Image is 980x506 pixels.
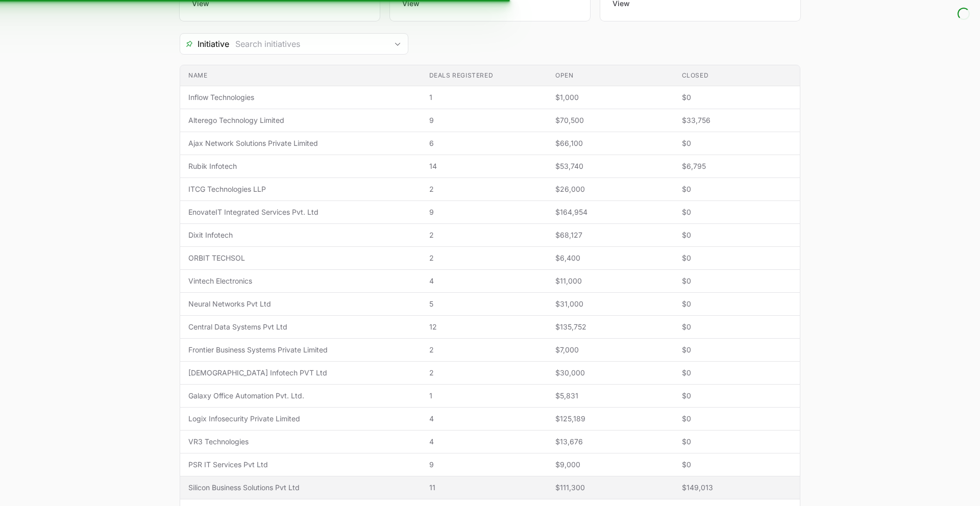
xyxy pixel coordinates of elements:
span: 1 [429,391,539,401]
span: $0 [682,184,792,194]
span: ORBIT TECHSOL [188,253,413,263]
span: $26,000 [555,184,665,194]
span: 11 [429,483,539,493]
span: Inflow Technologies [188,92,413,103]
span: $0 [682,437,792,447]
span: $53,740 [555,161,665,171]
span: 4 [429,437,539,447]
th: Deals registered [421,65,547,86]
span: $0 [682,368,792,378]
span: $0 [682,460,792,470]
span: $33,756 [682,115,792,125]
span: $0 [682,299,792,309]
span: $111,300 [555,483,665,493]
span: $0 [682,207,792,217]
span: 4 [429,276,539,286]
span: Central Data Systems Pvt Ltd [188,322,413,332]
span: $9,000 [555,460,665,470]
span: Ajax Network Solutions Private Limited [188,138,413,148]
span: $0 [682,276,792,286]
span: $0 [682,414,792,424]
span: $6,795 [682,161,792,171]
span: 4 [429,414,539,424]
span: 1 [429,92,539,103]
th: Closed [674,65,800,86]
span: $0 [682,391,792,401]
span: Logix Infosecurity Private Limited [188,414,413,424]
span: $13,676 [555,437,665,447]
span: 2 [429,184,539,194]
span: Frontier Business Systems Private Limited [188,345,413,355]
span: 14 [429,161,539,171]
span: $30,000 [555,368,665,378]
span: 5 [429,299,539,309]
span: $135,752 [555,322,665,332]
span: Galaxy Office Automation Pvt. Ltd. [188,391,413,401]
span: Alterego Technology Limited [188,115,413,125]
th: Name [180,65,421,86]
span: $7,000 [555,345,665,355]
span: $31,000 [555,299,665,309]
span: Dixit Infotech [188,230,413,240]
span: $149,013 [682,483,792,493]
span: $70,500 [555,115,665,125]
span: 2 [429,230,539,240]
span: 2 [429,345,539,355]
span: 9 [429,460,539,470]
span: EnovateIT Integrated Services Pvt. Ltd [188,207,413,217]
span: [DEMOGRAPHIC_DATA] Infotech PVT Ltd [188,368,413,378]
span: Rubik Infotech [188,161,413,171]
span: $68,127 [555,230,665,240]
span: $5,831 [555,391,665,401]
span: $164,954 [555,207,665,217]
span: $125,189 [555,414,665,424]
span: $0 [682,92,792,103]
span: $1,000 [555,92,665,103]
span: 2 [429,253,539,263]
span: ITCG Technologies LLP [188,184,413,194]
span: Silicon Business Solutions Pvt Ltd [188,483,413,493]
span: Vintech Electronics [188,276,413,286]
input: Search initiatives [229,34,387,54]
span: $0 [682,230,792,240]
span: $0 [682,253,792,263]
div: Open [387,34,408,54]
span: $11,000 [555,276,665,286]
span: 6 [429,138,539,148]
span: 9 [429,115,539,125]
span: VR3 Technologies [188,437,413,447]
span: 2 [429,368,539,378]
span: $66,100 [555,138,665,148]
span: $0 [682,322,792,332]
span: $0 [682,345,792,355]
span: Neural Networks Pvt Ltd [188,299,413,309]
span: PSR IT Services Pvt Ltd [188,460,413,470]
span: $0 [682,138,792,148]
span: 9 [429,207,539,217]
th: Open [547,65,673,86]
span: 12 [429,322,539,332]
span: $6,400 [555,253,665,263]
span: Initiative [180,38,229,50]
